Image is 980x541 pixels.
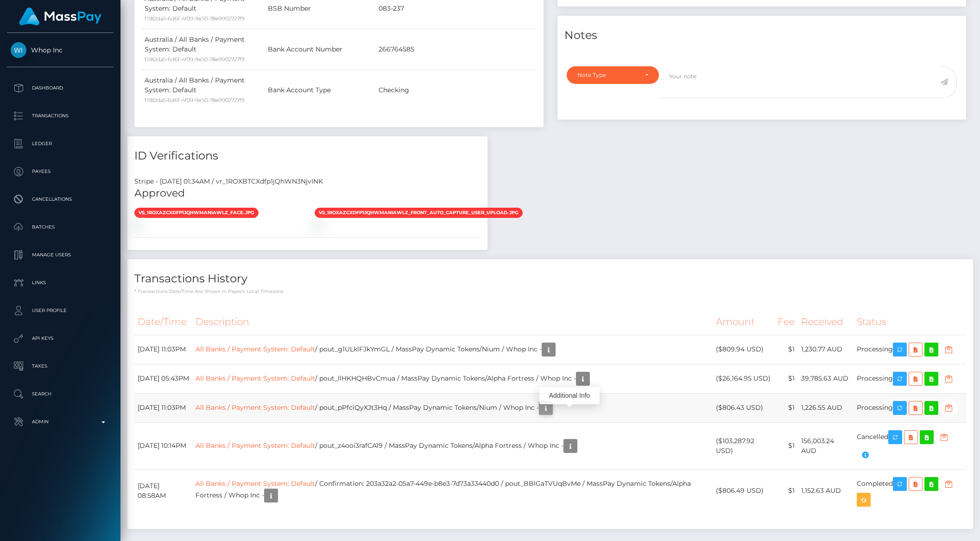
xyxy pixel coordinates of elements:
td: $1 [774,335,798,364]
a: All Banks / Payment System: Default [196,374,315,382]
td: $1 [774,364,798,393]
a: Payees [7,160,114,183]
td: Cancelled [854,422,966,469]
p: Ledger [11,137,110,151]
img: MassPay Logo [19,7,101,25]
td: 156,003.24 AUD [798,422,854,469]
td: ($806.49 USD) [713,469,774,512]
p: Search [11,387,110,401]
td: Processing [854,393,966,422]
img: vr_1ROXBTCXdfp1jQhWN3NjvINKfile_1ROXAwCXdfp1jQhWzpl9iKNQ [315,222,322,229]
th: Date/Time [134,309,192,335]
div: Stripe - [DATE] 01:34AM / vr_1ROXBTCXdfp1jQhWN3NjvINK [127,177,487,186]
h4: Transactions History [134,271,966,287]
th: Amount [713,309,774,335]
small: f1182da5-6d6f-4f09-9e50-78e9902727f9 [145,56,245,63]
img: vr_1ROXBTCXdfp1jQhWN3NjvINKfile_1ROXBJCXdfp1jQhW97scItWQ [134,222,142,229]
p: Batches [11,220,110,234]
a: Transactions [7,104,114,127]
p: Dashboard [11,81,110,95]
span: Whop Inc [7,46,114,54]
td: 39,785.63 AUD [798,364,854,393]
td: Processing [854,364,966,393]
p: Manage Users [11,248,110,262]
td: Processing [854,335,966,364]
td: ($806.43 USD) [713,393,774,422]
td: / Confirmation: 203a32a2-05a7-449e-b8e3-7d73a33440d0 / pout_BBlGaTVUqBvMe / MassPay Dynamic Token... [192,469,713,512]
p: User Profile [11,304,110,318]
a: All Banks / Payment System: Default [196,344,315,353]
h4: Notes [564,27,960,44]
td: Bank Account Number [265,29,376,70]
td: / pout_llHKHQHBvCmua / MassPay Dynamic Tokens/Alpha Fortress / Whop Inc - [192,364,713,393]
td: Australia / All Banks / Payment System: Default [141,29,265,70]
a: Batches [7,216,114,239]
small: f1182da5-6d6f-4f09-9e50-78e9902727f9 [145,97,245,103]
td: Completed [854,469,966,512]
a: All Banks / Payment System: Default [196,441,315,449]
a: Cancellations [7,188,114,211]
span: vs_1ROXAZCXdfp1jQhWmaNIawLZ_face.jpg [134,208,259,218]
td: / pout_g1ULklFJkYmGL / MassPay Dynamic Tokens/Nium / Whop Inc - [192,335,713,364]
div: Additional Info [539,387,600,404]
p: Taxes [11,359,110,373]
td: 1,152.63 AUD [798,469,854,512]
p: * Transactions date/time are shown in payee's local timezone [134,288,966,295]
a: API Keys [7,327,114,350]
a: Taxes [7,355,114,378]
td: $1 [774,422,798,469]
a: Manage Users [7,243,114,267]
td: $1 [774,393,798,422]
th: Status [854,309,966,335]
td: ($103,287.92 USD) [713,422,774,469]
td: [DATE] 05:43PM [134,364,192,393]
td: 1,226.55 AUD [798,393,854,422]
p: Transactions [11,109,110,123]
th: Fee [774,309,798,335]
td: 1,230.77 AUD [798,335,854,364]
h5: Approved [134,186,481,201]
a: All Banks / Payment System: Default [196,403,315,411]
div: Note Type [577,71,638,79]
a: Ledger [7,132,114,155]
p: API Keys [11,331,110,345]
th: Received [798,309,854,335]
a: Dashboard [7,76,114,100]
a: All Banks / Payment System: Default [196,479,315,488]
td: / pout_z4ooi3rafCA19 / MassPay Dynamic Tokens/Alpha Fortress / Whop Inc - [192,422,713,469]
td: Australia / All Banks / Payment System: Default [141,70,265,110]
p: Links [11,276,110,290]
a: Search [7,382,114,406]
span: vs_1ROXAZCXdfp1jQhWmaNIawLZ_front_auto_capture_user_upload.jpg [315,208,523,218]
h4: ID Verifications [134,148,481,164]
td: ($809.94 USD) [713,335,774,364]
td: [DATE] 11:03PM [134,393,192,422]
a: User Profile [7,299,114,322]
td: Bank Account Type [265,70,376,110]
td: / pout_pPfciQyXJt3Hq / MassPay Dynamic Tokens/Nium / Whop Inc - [192,393,713,422]
p: Admin [11,415,110,429]
td: [DATE] 08:58AM [134,469,192,512]
th: Description [192,309,713,335]
td: [DATE] 11:03PM [134,335,192,364]
p: Cancellations [11,192,110,206]
td: 266764585 [375,29,536,70]
small: f1182da5-6d6f-4f09-9e50-78e9902727f9 [145,15,245,22]
p: Payees [11,165,110,178]
button: Note Type [567,66,659,84]
td: ($26,164.95 USD) [713,364,774,393]
a: Admin [7,410,114,433]
img: Whop Inc [11,42,26,58]
td: [DATE] 10:14PM [134,422,192,469]
td: $1 [774,469,798,512]
td: Checking [375,70,536,110]
a: Links [7,271,114,294]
